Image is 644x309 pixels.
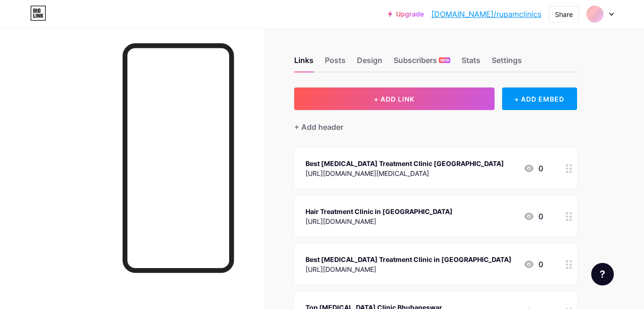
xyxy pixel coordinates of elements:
div: Hair Treatment Clinic in [GEOGRAPHIC_DATA] [305,206,453,216]
a: [DOMAIN_NAME]/rupamclinics [431,8,541,20]
div: 0 [523,163,543,174]
div: [URL][DOMAIN_NAME][MEDICAL_DATA] [305,168,504,178]
div: Posts [325,55,346,71]
div: + ADD EMBED [502,87,577,110]
div: Stats [462,55,480,71]
span: + ADD LINK [374,95,414,103]
div: Settings [492,55,522,71]
div: Best [MEDICAL_DATA] Treatment Clinic [GEOGRAPHIC_DATA] [305,158,504,168]
div: [URL][DOMAIN_NAME] [305,216,453,226]
div: Best [MEDICAL_DATA] Treatment Clinic in [GEOGRAPHIC_DATA] [305,254,512,264]
div: Subscribers [394,55,450,71]
div: 0 [523,211,543,222]
div: Design [357,55,382,71]
div: Links [294,55,314,71]
div: 0 [523,259,543,270]
button: + ADD LINK [294,87,495,110]
div: + Add header [294,121,343,133]
div: [URL][DOMAIN_NAME] [305,264,512,274]
a: Upgrade [388,10,424,18]
span: NEW [440,57,449,63]
div: Share [555,9,573,19]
